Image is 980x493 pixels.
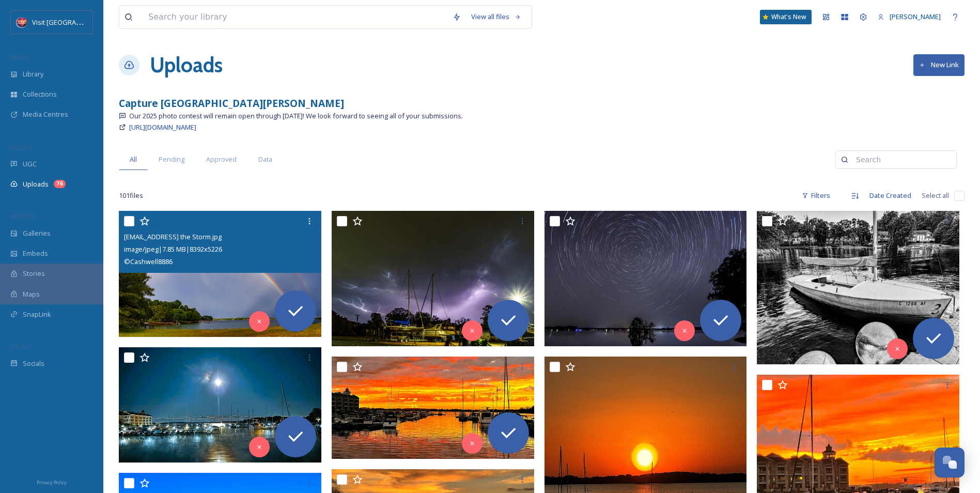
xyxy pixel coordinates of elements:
span: Socials [23,359,44,368]
input: Search [851,149,951,170]
input: Search your library [143,6,447,28]
span: Stories [23,269,45,279]
span: image/jpeg | 7.85 MB | 8392 x 5226 [124,244,222,254]
span: Embeds [23,249,48,258]
span: Privacy Policy [37,479,67,486]
img: ext_1755438972.002683_cashwell8886@gmail.com-Davidson Creek Star Trailsc.jpg [545,211,747,346]
img: Logo%20Image.png [17,17,27,27]
span: Media Centres [23,110,68,119]
span: Maps [23,289,40,299]
span: Select all [922,191,949,201]
span: UGC [23,159,37,169]
span: SOCIALS [10,343,31,350]
img: ext_1755286392.710963_nrontko@yahoo.com-LKN13 Moonbows.jpg [119,347,323,463]
span: Data [258,155,272,164]
span: Our 2025 photo contest will remain open through [DATE]! We look forward to seeing all of your sub... [129,111,463,121]
a: [URL][DOMAIN_NAME] [129,121,196,133]
strong: Capture [GEOGRAPHIC_DATA][PERSON_NAME] [119,96,344,110]
span: © Cashwell8886 [124,257,173,266]
img: ext_1755529643.882956_cashwell8886@gmail.com-After the Storm.jpg [119,211,321,337]
a: [PERSON_NAME] [873,7,946,27]
span: Library [23,69,43,79]
button: Open Chat [935,448,965,477]
img: ext_1755345569.146828_drewrossman@icloud.com-IMG_2021.jpeg [757,211,961,364]
a: Uploads [150,50,223,81]
span: SnapLink [23,310,51,319]
img: ext_1755286391.871559_nrontko@yahoo.com-LKN 21 A Scorcher of a Day.jpg [332,357,536,459]
span: All [130,155,137,164]
span: Pending [159,155,184,164]
span: [EMAIL_ADDRESS] the Storm.jpg [124,232,222,241]
a: What's New [760,10,812,24]
div: 76 [54,180,66,188]
a: Privacy Policy [37,475,67,488]
div: Filters [797,186,835,206]
a: View all files [466,7,526,27]
span: COLLECT [10,143,33,151]
span: Visit [GEOGRAPHIC_DATA][PERSON_NAME] [32,17,163,27]
span: [URL][DOMAIN_NAME] [129,122,196,132]
span: WIDGETS [10,212,34,220]
div: Date Created [864,186,916,206]
span: Uploads [23,179,49,189]
span: 101 file s [119,191,143,201]
span: MEDIA [10,53,28,61]
span: [PERSON_NAME] [890,12,941,21]
img: ext_1755529170.746073_cashwell8886@gmail.com-Storm at the Boat Yard.jpg [332,211,534,346]
span: Approved [206,155,237,164]
span: Galleries [23,228,51,238]
button: New Link [913,54,965,75]
span: Collections [23,89,57,99]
